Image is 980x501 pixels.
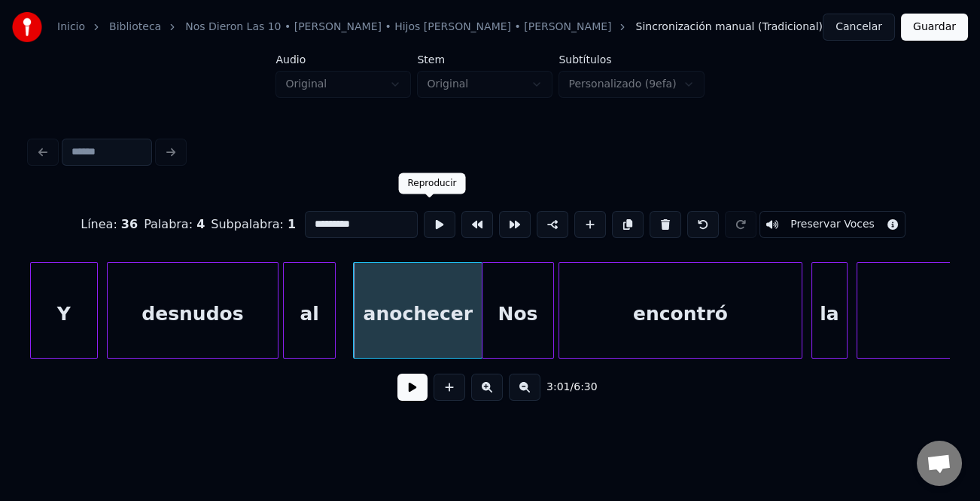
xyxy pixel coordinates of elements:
[185,20,611,35] a: Nos Dieron Las 10 • [PERSON_NAME] • Hijos [PERSON_NAME] • [PERSON_NAME]
[417,54,552,65] label: Stem
[275,54,411,65] label: Audio
[558,54,704,65] label: Subtítulos
[81,215,138,234] div: Línea :
[635,20,822,35] span: Sincronización manual (Tradicional)
[823,14,895,41] button: Cancelar
[408,178,457,190] div: Reproducir
[546,380,583,395] div: /
[109,20,161,35] a: Biblioteca
[901,14,968,41] button: Guardar
[546,380,570,395] span: 3:01
[759,211,905,238] button: Toggle
[57,20,85,35] a: Inicio
[574,380,597,395] span: 6:30
[917,441,962,486] a: Chat abierto
[288,217,296,231] span: 1
[144,215,205,234] div: Palabra :
[196,217,205,231] span: 4
[57,20,823,35] nav: breadcrumb
[12,12,42,42] img: youka
[121,217,138,231] span: 36
[211,215,296,234] div: Subpalabra :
